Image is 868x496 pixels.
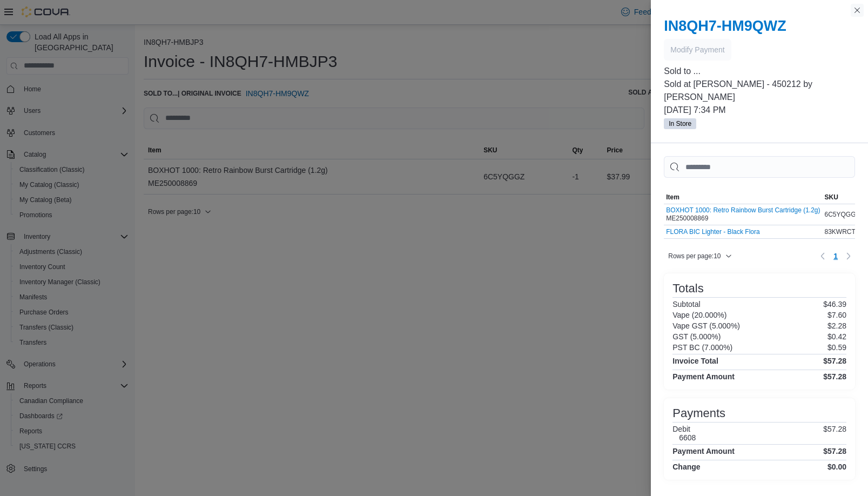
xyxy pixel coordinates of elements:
[824,227,860,236] span: 83KWRCTQ
[672,332,721,341] h6: GST (5.000%)
[668,252,721,260] span: Rows per page : 10
[822,191,863,204] button: SKU
[833,251,838,262] span: 1
[672,321,740,330] h6: Vape GST (5.000%)
[823,357,846,365] h4: $57.28
[664,65,855,78] p: Sold to ...
[816,247,855,265] nav: Pagination for table: MemoryTable from EuiInMemoryTable
[827,311,846,319] p: $7.60
[666,206,820,214] button: BOXHOT 1000: Retro Rainbow Burst Cartridge (1.2g)
[672,357,718,365] h4: Invoice Total
[666,228,759,236] button: FLORA BIC Lighter - Black Flora
[672,282,703,295] h3: Totals
[827,321,846,330] p: $2.28
[669,119,691,129] span: In Store
[823,447,846,455] h4: $57.28
[672,425,696,433] h6: Debit
[672,311,726,319] h6: Vape (20.000%)
[666,206,820,223] div: ME250008869
[823,372,846,381] h4: $57.28
[664,78,855,104] p: Sold at [PERSON_NAME] - 450212 by [PERSON_NAME]
[816,250,829,263] button: Previous page
[664,104,855,117] p: [DATE] 7:34 PM
[823,300,846,309] p: $46.39
[824,193,838,202] span: SKU
[664,118,696,129] span: In Store
[664,156,855,178] input: This is a search bar. As you type, the results lower in the page will automatically filter.
[672,463,700,471] h4: Change
[829,247,842,265] ul: Pagination for table: MemoryTable from EuiInMemoryTable
[679,433,696,442] h6: 6608
[672,343,732,352] h6: PST BC (7.000%)
[664,39,731,61] button: Modify Payment
[672,407,725,420] h3: Payments
[827,343,846,352] p: $0.59
[664,191,822,204] button: Item
[672,447,735,455] h4: Payment Amount
[670,44,724,55] span: Modify Payment
[664,17,855,35] h2: IN8QH7-HM9QWZ
[827,463,846,471] h4: $0.00
[672,300,700,309] h6: Subtotal
[829,247,842,265] button: Page 1 of 1
[842,250,855,263] button: Next page
[851,4,864,17] button: Close this dialog
[824,210,859,219] span: 6C5YQGGZ
[823,425,846,442] p: $57.28
[827,332,846,341] p: $0.42
[666,193,679,202] span: Item
[672,372,735,381] h4: Payment Amount
[664,250,736,263] button: Rows per page:10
